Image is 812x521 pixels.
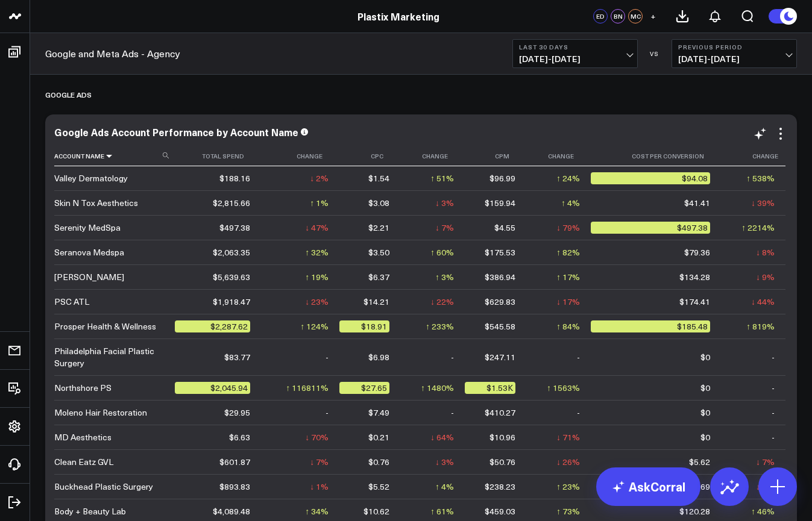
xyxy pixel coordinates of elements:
div: ↓ 39% [751,197,775,209]
div: - [772,407,775,419]
div: ↑ 60% [430,246,454,258]
div: ↓ 47% [305,222,329,234]
th: Total Spend [175,146,261,166]
div: $497.38 [591,222,710,234]
div: $0 [700,407,710,419]
div: $4,089.48 [213,505,250,517]
div: ↑ 819% [746,320,775,332]
div: MC [628,9,643,23]
th: Change [526,146,591,166]
div: Clean Eatz GVL [54,456,113,468]
div: $134.28 [679,271,710,283]
div: ↓ 23% [305,296,329,308]
div: $120.28 [679,505,710,517]
div: ↑ 19% [305,271,329,283]
div: ↑ 84% [556,320,580,332]
div: $10.62 [364,505,389,517]
div: PSC ATL [54,296,89,308]
div: $0.21 [368,431,389,443]
div: $14.21 [364,296,389,308]
div: $1.53K [465,382,515,394]
div: BN [611,9,625,23]
div: $50.76 [489,456,515,468]
div: $5,639.63 [213,271,250,283]
div: Body + Beauty Lab [54,505,126,517]
div: ↓ 7% [435,222,454,234]
div: ↓ 71% [556,431,580,443]
b: Last 30 Days [519,43,631,51]
div: $247.11 [485,351,515,363]
div: ↓ 70% [305,431,329,443]
div: ↑ 32% [305,246,329,258]
div: ↓ 17% [556,296,580,308]
div: ↑ 1480% [421,382,454,394]
div: ↑ 2214% [741,222,775,234]
div: ↑ 4% [561,197,580,209]
div: $0 [700,382,710,394]
div: $386.94 [485,271,515,283]
div: Google Ads [45,81,92,108]
th: Change [261,146,339,166]
div: $238.23 [485,481,515,493]
div: ↑ 51% [430,172,454,184]
div: $4.55 [494,222,515,234]
div: Serenity MedSpa [54,222,121,234]
div: - [577,407,580,419]
div: ↓ 8% [756,246,775,258]
button: Previous Period[DATE]-[DATE] [672,39,797,68]
div: - [772,351,775,363]
div: $629.83 [485,296,515,308]
div: ↓ 3% [435,456,454,468]
div: $185.48 [591,320,710,332]
div: ↑ 82% [556,246,580,258]
div: $410.27 [485,407,515,419]
div: $27.65 [339,382,389,394]
div: $497.38 [219,222,250,234]
div: $29.95 [224,407,250,419]
div: $0.76 [368,456,389,468]
div: $79.36 [684,246,710,258]
th: Cpc [339,146,400,166]
div: ↓ 44% [751,296,775,308]
div: $10.96 [489,431,515,443]
div: Seranova Medspa [54,246,124,258]
div: Philadelphia Facial Plastic Surgery [54,345,164,369]
div: Valley Dermatology [54,172,128,184]
div: - [772,431,775,443]
div: ↑ 73% [556,505,580,517]
div: $174.41 [679,296,710,308]
div: ↓ 26% [556,456,580,468]
div: $175.53 [485,246,515,258]
div: $188.16 [219,172,250,184]
div: - [451,351,454,363]
div: $2,045.94 [175,382,250,394]
div: [PERSON_NAME] [54,271,124,283]
div: $18.91 [339,320,389,332]
div: ↑ 34% [305,505,329,517]
a: Plastix Marketing [357,10,439,23]
div: ↑ 1% [310,197,329,209]
div: ↓ 1% [310,481,329,493]
div: ↓ 9% [756,271,775,283]
div: $6.63 [229,431,250,443]
div: ↓ 22% [430,296,454,308]
div: ↓ 3% [435,197,454,209]
div: $3.08 [368,197,389,209]
div: Moleno Hair Restoration [54,407,147,419]
th: Cost Per Conversion [591,146,721,166]
div: ↑ 124% [300,320,329,332]
div: $545.58 [485,320,515,332]
div: $5.62 [689,456,710,468]
div: - [451,407,454,419]
div: ↑ 46% [751,505,775,517]
div: $159.94 [485,197,515,209]
div: $94.08 [591,172,710,184]
div: Google Ads Account Performance by Account Name [54,125,298,139]
div: VS [644,50,666,57]
div: ↓ 79% [556,222,580,234]
div: $1,918.47 [213,296,250,308]
div: $6.98 [368,351,389,363]
div: ↑ 17% [556,271,580,283]
div: ↑ 233% [426,320,454,332]
a: Google and Meta Ads - Agency [45,47,180,60]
